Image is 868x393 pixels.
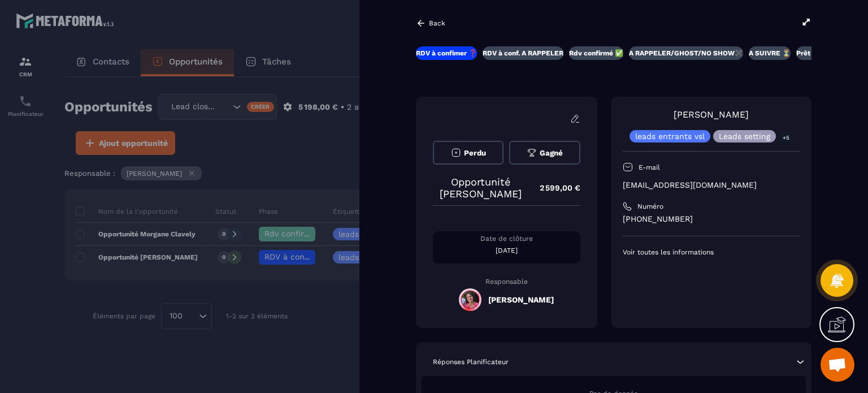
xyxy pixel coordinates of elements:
p: leads entrants vsl [635,132,705,140]
span: Gagné [540,149,563,157]
p: 2 599,00 € [528,177,580,199]
p: [PHONE_NUMBER] [623,214,800,224]
button: Gagné [509,141,580,165]
p: Date de clôture [433,234,580,243]
a: [PERSON_NAME] [674,109,749,120]
p: [EMAIL_ADDRESS][DOMAIN_NAME] [623,180,800,191]
p: A RAPPELER/GHOST/NO SHOW✖️ [629,49,743,58]
p: RDV à confimer ❓ [416,49,477,58]
p: Rdv confirmé ✅ [569,49,623,58]
p: Voir toutes les informations [623,248,800,257]
p: +5 [779,132,793,144]
p: Opportunité [PERSON_NAME] [433,176,528,200]
p: Leads setting [719,132,770,140]
button: Perdu [433,141,504,165]
p: Réponses Planificateur [433,357,509,366]
p: Responsable [433,278,580,286]
span: Perdu [464,149,486,157]
p: Numéro [637,202,663,211]
p: Back [429,19,445,27]
h5: [PERSON_NAME] [488,295,554,304]
p: RDV à conf. A RAPPELER [483,49,563,58]
div: Ouvrir le chat [821,348,854,382]
p: [DATE] [433,246,580,255]
p: Prêt à acheter 🎰 [796,49,853,58]
p: A SUIVRE ⏳ [749,49,791,58]
p: E-mail [639,163,660,172]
